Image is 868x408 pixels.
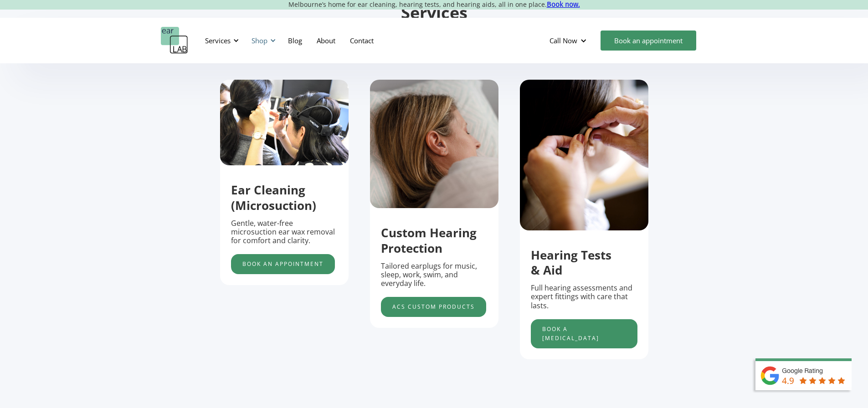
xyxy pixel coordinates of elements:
div: Shop [246,27,278,54]
img: putting hearing protection in [520,80,648,230]
p: Gentle, water-free microsuction ear wax removal for comfort and clarity. [231,219,338,245]
a: Book a [MEDICAL_DATA] [531,319,637,348]
div: Call Now [550,36,577,45]
div: Services [205,36,231,45]
div: Shop [252,36,267,45]
a: Book an appointment [231,254,335,274]
div: 1 of 5 [220,80,349,285]
a: About [309,27,343,54]
div: Services [200,27,241,54]
p: Tailored earplugs for music, sleep, work, swim, and everyday life. [381,262,488,288]
div: Call Now [542,27,596,54]
div: 2 of 5 [370,80,498,328]
a: Blog [281,27,309,54]
a: Book an appointment [601,31,696,51]
strong: Custom Hearing Protection [381,224,477,256]
strong: Ear Cleaning (Microsuction) [231,182,316,214]
h2: Services [220,2,648,24]
strong: Hearing Tests & Aid [531,247,611,279]
p: Full hearing assessments and expert fittings with care that lasts. [531,284,637,310]
div: 3 of 5 [520,80,648,359]
a: Contact [343,27,381,54]
a: acs custom products [381,297,486,317]
a: home [161,27,188,54]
